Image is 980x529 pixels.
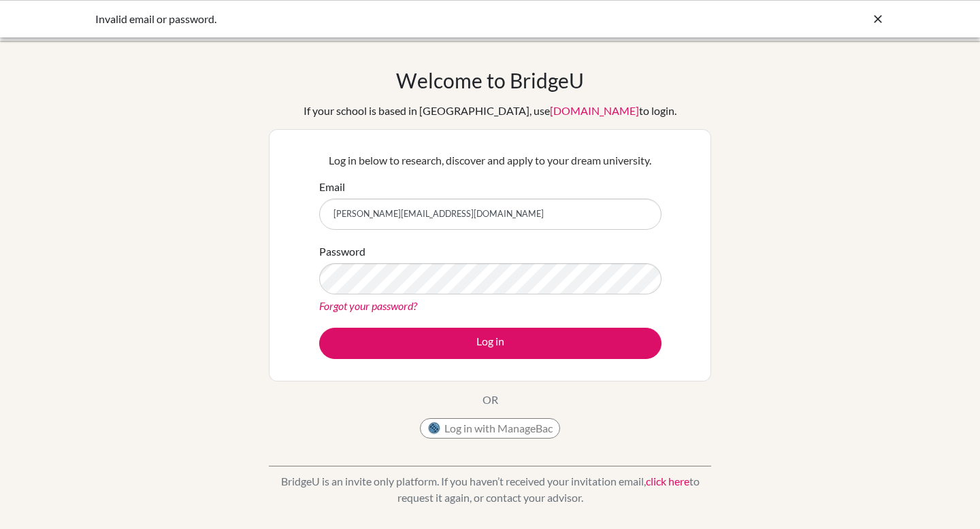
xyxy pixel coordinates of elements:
label: Email [319,179,345,195]
a: Forgot your password? [319,299,417,312]
div: Invalid email or password. [95,11,681,27]
div: If your school is based in [GEOGRAPHIC_DATA], use to login. [304,103,676,119]
p: OR [483,392,498,408]
label: Password [319,243,365,260]
a: [DOMAIN_NAME] [550,104,639,117]
button: Log in with ManageBac [420,418,560,439]
p: Log in below to research, discover and apply to your dream university. [319,152,661,169]
a: click here [646,475,689,488]
p: BridgeU is an invite only platform. If you haven’t received your invitation email, to request it ... [269,473,711,506]
button: Log in [319,328,661,359]
h1: Welcome to BridgeU [396,68,584,92]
